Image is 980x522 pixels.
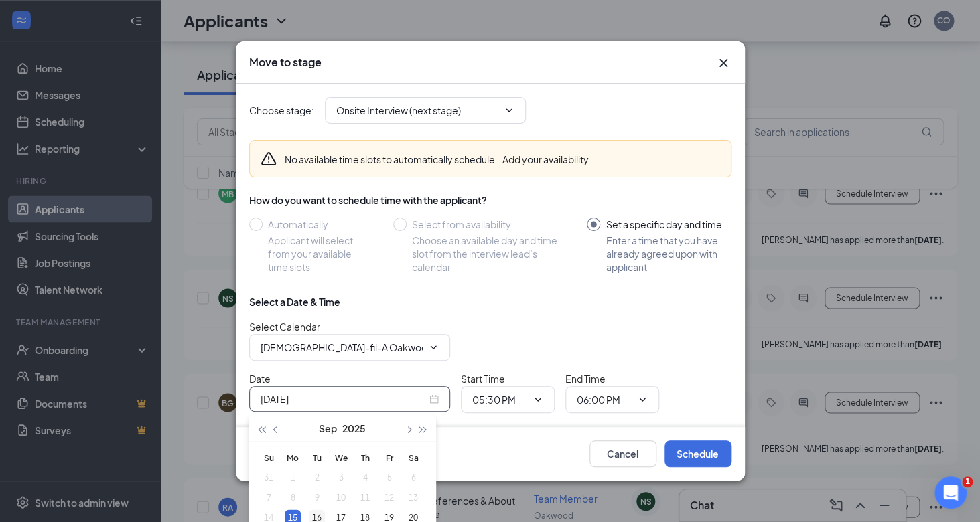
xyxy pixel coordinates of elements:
[472,392,527,407] input: Start time
[589,440,656,467] button: Cancel
[533,394,543,405] svg: ChevronDown
[461,373,505,385] span: Start Time
[715,55,731,71] button: Close
[565,373,606,385] span: End Time
[428,342,439,353] svg: ChevronDown
[281,447,305,467] th: Mo
[401,447,425,467] th: Sa
[249,103,314,118] span: Choose stage :
[377,447,401,467] th: Fr
[502,153,589,166] button: Add your availability
[249,193,731,207] div: How do you want to schedule time with the applicant?
[249,295,340,309] div: Select a Date & Time
[329,447,353,467] th: We
[249,373,271,385] span: Date
[249,55,322,70] h3: Move to stage
[353,447,377,467] th: Th
[637,394,648,405] svg: ChevronDown
[715,55,731,71] svg: Cross
[342,414,366,441] button: 2025
[934,476,967,509] iframe: Intercom live chat
[504,105,514,116] svg: ChevronDown
[664,440,731,467] button: Schedule
[257,447,281,467] th: Su
[319,414,337,441] button: Sep
[962,476,973,487] span: 1
[261,151,277,167] svg: Warning
[305,447,329,467] th: Tu
[577,392,632,407] input: End time
[261,391,427,406] input: Sep 15, 2025
[285,153,589,166] div: No available time slots to automatically schedule.
[249,321,320,333] span: Select Calendar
